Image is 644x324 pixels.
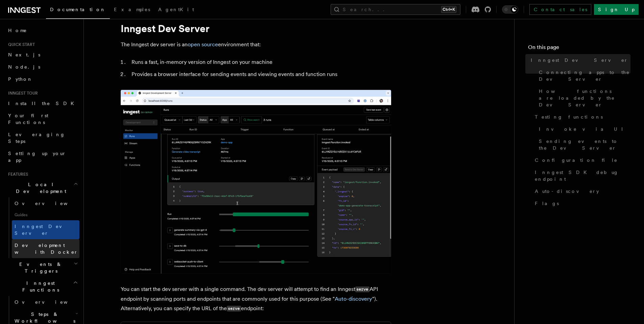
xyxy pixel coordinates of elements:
[5,128,79,147] a: Leveraging Steps
[12,239,79,258] a: Development with Docker
[8,64,40,70] span: Node.js
[531,57,628,64] span: Inngest Dev Server
[8,113,48,125] span: Your first Functions
[539,126,629,132] span: Invoke via UI
[594,4,639,15] a: Sign Up
[121,90,391,274] img: Dev Server Demo
[536,85,630,111] a: How functions are loaded by the Dev Server
[5,258,79,277] button: Events & Triggers
[121,22,391,34] h1: Inngest Dev Server
[536,123,630,135] a: Invoke via UI
[129,70,391,79] li: Provides a browser interface for sending events and viewing events and function runs
[121,40,391,49] p: The Inngest dev server is an environment that:
[5,97,79,109] a: Install the SDK
[539,138,630,151] span: Sending events to the Dev Server
[154,2,198,18] a: AgentKit
[539,69,630,82] span: Connecting apps to the Dev Server
[335,296,372,302] a: Auto-discovery
[15,224,72,236] span: Inngest Dev Server
[441,6,456,13] kbd: Ctrl+K
[5,261,74,274] span: Events & Triggers
[536,66,630,85] a: Connecting apps to the Dev Server
[227,306,241,311] code: serve
[8,151,66,163] span: Setting up your app
[5,280,73,293] span: Inngest Functions
[5,277,79,296] button: Inngest Functions
[532,111,630,123] a: Testing functions
[129,57,391,67] li: Runs a fast, in-memory version of Inngest on your machine
[5,61,79,73] a: Node.js
[528,54,630,66] a: Inngest Dev Server
[12,296,79,308] a: Overview
[12,220,79,239] a: Inngest Dev Server
[110,2,154,18] a: Examples
[5,91,38,96] span: Inngest tour
[535,188,599,195] span: Auto-discovery
[8,132,65,144] span: Leveraging Steps
[12,209,79,220] span: Guides
[5,73,79,85] a: Python
[50,7,106,12] span: Documentation
[532,185,630,197] a: Auto-discovery
[121,284,391,314] p: You can start the dev server with a single command. The dev server will attempt to find an Innges...
[355,286,369,292] code: serve
[502,5,518,14] button: Toggle dark mode
[5,197,79,258] div: Local Development
[8,76,33,82] span: Python
[5,109,79,128] a: Your first Functions
[5,178,79,197] button: Local Development
[536,135,630,154] a: Sending events to the Dev Server
[331,4,460,15] button: Search...Ctrl+K
[5,49,79,61] a: Next.js
[15,201,84,206] span: Overview
[8,27,27,34] span: Home
[532,197,630,209] a: Flags
[188,41,218,48] a: open source
[15,299,84,305] span: Overview
[5,181,74,195] span: Local Development
[114,7,150,12] span: Examples
[15,243,78,255] span: Development with Docker
[529,4,591,15] a: Contact sales
[535,169,630,182] span: Inngest SDK debug endpoint
[12,197,79,209] a: Overview
[8,52,40,57] span: Next.js
[8,101,78,106] span: Install the SDK
[535,200,559,207] span: Flags
[5,24,79,36] a: Home
[158,7,194,12] span: AgentKit
[532,154,630,166] a: Configuration file
[535,114,603,120] span: Testing functions
[5,42,35,47] span: Quick start
[46,2,110,19] a: Documentation
[532,166,630,185] a: Inngest SDK debug endpoint
[539,88,630,108] span: How functions are loaded by the Dev Server
[535,157,618,164] span: Configuration file
[528,43,630,54] h4: On this page
[5,147,79,166] a: Setting up your app
[5,172,28,177] span: Features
